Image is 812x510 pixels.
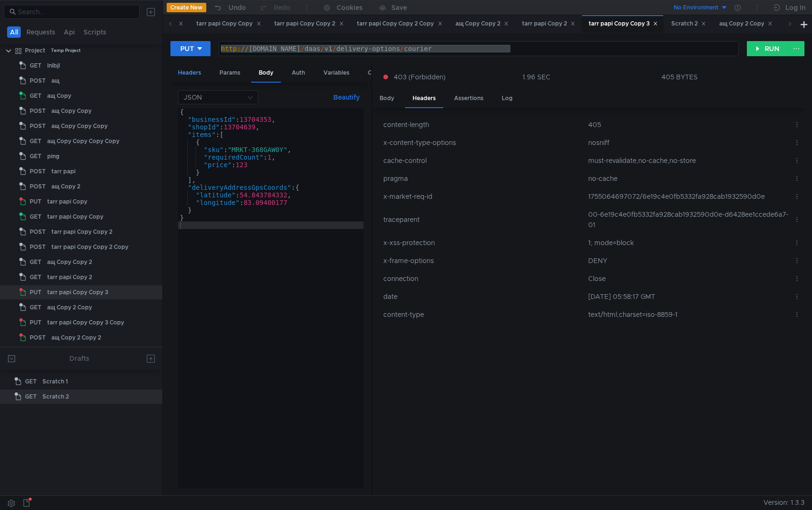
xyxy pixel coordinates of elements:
[589,19,658,29] div: tarr papi Copy Copy 3
[47,255,92,269] div: ащ Copy Copy 2
[61,26,78,38] button: Api
[30,270,42,284] span: GET
[357,19,442,29] div: tarr papi Copy Copy 2 Copy
[170,41,211,56] button: PUT
[584,270,790,288] td: Close
[25,43,45,58] div: Project
[584,152,790,170] td: must-revalidate,no-cache,no-store
[30,149,42,163] span: GET
[42,374,68,389] div: Scratch 1
[47,300,92,314] div: ащ Copy 2 Copy
[167,3,206,12] button: Create New
[380,187,585,205] td: x-market-req-id
[25,390,37,404] span: GET
[30,285,42,299] span: PUT
[584,134,790,152] td: nosniff
[30,315,42,330] span: PUT
[405,90,443,108] div: Headers
[135,19,183,29] div: tarr papi Copy
[584,116,790,134] td: 405
[18,7,134,17] input: Search...
[380,288,585,306] td: date
[47,315,124,330] div: tarr papi Copy Copy 3 Copy
[391,4,407,11] div: Save
[30,300,42,314] span: GET
[30,225,46,239] span: POST
[394,72,446,82] span: 403 (Forbidden)
[786,2,805,13] div: Log In
[51,119,108,133] div: ащ Copy Copy Copy
[47,59,60,73] div: lnlbjl
[380,205,585,234] td: traceparent
[206,0,253,15] button: Undo
[170,64,209,82] div: Headers
[674,3,719,12] div: No Environment
[274,2,290,13] div: Redo
[671,19,706,29] div: Scratch 2
[69,353,89,364] div: Drafts
[380,234,585,252] td: x-xss-protection
[196,19,261,29] div: tarr papi Copy Copy
[47,195,87,209] div: tarr papi Copy
[522,19,575,29] div: tarr papi Copy 2
[747,41,789,56] button: RUN
[360,64,391,82] div: Other
[30,331,46,345] span: POST
[30,134,42,148] span: GET
[7,26,21,38] button: All
[719,19,773,29] div: ащ Copy 2 Copy
[30,195,42,209] span: PUT
[330,92,364,103] button: Beautify
[380,306,585,323] td: content-type
[584,187,790,205] td: 1755064697072/6e19c4e0fb5332fa928cab1932590d0e
[523,73,550,81] div: 1.96 SEC
[584,205,790,234] td: 00-6e19c4e0fb5332fa928cab1932590d0e-d6428ee1ccede6a7-01
[30,164,46,178] span: POST
[47,210,103,224] div: tarr papi Copy Copy
[316,64,357,82] div: Variables
[584,252,790,270] td: DENY
[42,390,69,404] div: Scratch 2
[30,104,46,118] span: POST
[30,255,42,269] span: GET
[251,64,281,83] div: Body
[180,43,194,54] div: PUT
[51,331,101,345] div: ащ Copy 2 Copy 2
[372,90,402,107] div: Body
[51,164,76,178] div: tarr papi
[51,179,80,194] div: ащ Copy 2
[380,270,585,288] td: connection
[253,0,297,15] button: Redo
[47,270,92,284] div: tarr papi Copy 2
[284,64,313,82] div: Auth
[47,285,108,299] div: tarr papi Copy Copy 3
[30,179,46,194] span: POST
[212,64,248,82] div: Params
[763,496,804,510] span: Version: 1.3.3
[584,306,790,323] td: text/html;charset=iso-8859-1
[380,134,585,152] td: x-content-type-options
[380,252,585,270] td: x-frame-options
[51,240,128,254] div: tarr papi Copy Copy 2 Copy
[30,59,42,73] span: GET
[380,152,585,170] td: cache-control
[380,170,585,187] td: pragma
[228,2,246,13] div: Undo
[456,19,509,29] div: ащ Copy Copy 2
[30,240,46,254] span: POST
[30,89,42,103] span: GET
[51,225,112,239] div: tarr papi Copy Copy 2
[584,288,790,306] td: [DATE] 05:58:17 GMT
[47,134,119,148] div: ащ Copy Copy Copy Copy
[24,26,58,38] button: Requests
[30,210,42,224] span: GET
[661,73,698,81] div: 405 BYTES
[584,170,790,187] td: no-cache
[30,74,46,88] span: POST
[380,116,585,134] td: content-length
[274,19,344,29] div: tarr papi Copy Copy 2
[25,374,37,389] span: GET
[51,104,92,118] div: ащ Copy Copy
[584,234,790,252] td: 1; mode=block
[447,90,491,107] div: Assertions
